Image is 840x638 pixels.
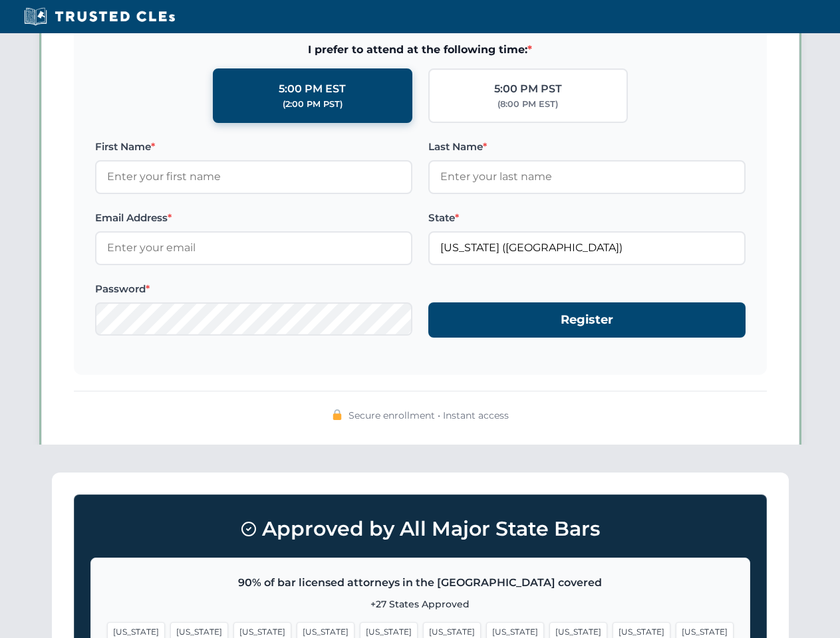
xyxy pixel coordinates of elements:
[279,80,346,98] div: 5:00 PM EST
[332,409,343,420] img: 🔒
[95,139,412,155] label: First Name
[428,231,746,265] input: Florida (FL)
[428,139,746,155] label: Last Name
[494,80,562,98] div: 5:00 PM PST
[428,302,746,338] button: Register
[95,281,412,297] label: Password
[95,231,412,265] input: Enter your email
[428,210,746,226] label: State
[107,597,734,611] p: +27 States Approved
[95,160,412,193] input: Enter your first name
[428,160,746,193] input: Enter your last name
[95,41,746,58] span: I prefer to attend at the following time:
[107,574,734,591] p: 90% of bar licensed attorneys in the [GEOGRAPHIC_DATA] covered
[283,98,343,111] div: (2:00 PM PST)
[349,408,509,423] span: Secure enrollment • Instant access
[497,98,558,111] div: (8:00 PM EST)
[20,7,179,27] img: Trusted CLEs
[95,210,412,226] label: Email Address
[90,511,750,547] h3: Approved by All Major State Bars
